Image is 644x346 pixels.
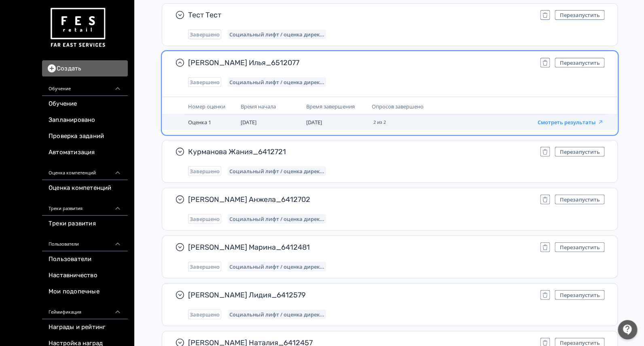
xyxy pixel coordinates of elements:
[190,31,220,38] span: Завершено
[538,118,604,126] a: Смотреть результаты
[42,232,128,251] div: Пользователи
[555,147,605,157] button: Перезапустить
[306,119,322,126] span: [DATE]
[188,147,534,157] span: Курманова Жания_6412721
[229,31,324,38] span: Социальный лифт / оценка директора магазина
[42,76,128,96] div: Обучение
[306,103,355,110] span: Время завершения
[42,60,128,76] button: Создать
[188,195,534,204] span: [PERSON_NAME] Анжела_6412702
[229,311,324,318] span: Социальный лифт / оценка директора магазина
[229,263,324,270] span: Социальный лифт / оценка директора магазина
[241,119,256,126] span: [DATE]
[190,311,220,318] span: Завершено
[42,267,128,284] a: Наставничество
[229,216,324,222] span: Социальный лифт / оценка директора магазина
[190,263,220,270] span: Завершено
[42,216,128,232] a: Треки развития
[241,103,276,110] span: Время начала
[555,290,605,300] button: Перезапустить
[188,290,534,300] span: [PERSON_NAME] Лидия_6412579
[190,79,220,85] span: Завершено
[555,195,605,204] button: Перезапустить
[555,10,605,20] button: Перезапустить
[42,284,128,300] a: Мои подопечные
[538,119,604,125] button: Смотреть результаты
[188,103,225,110] span: Номер оценки
[555,242,605,252] button: Перезапустить
[188,10,534,20] span: Тест Тест
[229,168,324,174] span: Социальный лифт / оценка директора магазина
[42,196,128,216] div: Треки развития
[49,5,107,51] img: https://files.teachbase.ru/system/account/57463/logo/medium-936fc5084dd2c598f50a98b9cbe0469a.png
[42,300,128,319] div: Геймификация
[190,168,220,174] span: Завершено
[229,79,324,85] span: Социальный лифт / оценка директора магазина
[372,103,424,110] span: Опросов завершено
[373,120,386,125] span: 2 из 2
[42,96,128,112] a: Обучение
[190,216,220,222] span: Завершено
[188,242,534,252] span: [PERSON_NAME] Марина_6412481
[555,58,605,68] button: Перезапустить
[188,119,211,126] span: Оценка 1
[42,161,128,180] div: Оценка компетенций
[42,144,128,161] a: Автоматизация
[42,180,128,196] a: Оценка компетенций
[188,58,534,68] span: [PERSON_NAME] Илья_6512077
[42,112,128,128] a: Запланировано
[42,128,128,144] a: Проверка заданий
[42,319,128,335] a: Награды и рейтинг
[42,251,128,267] a: Пользователи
